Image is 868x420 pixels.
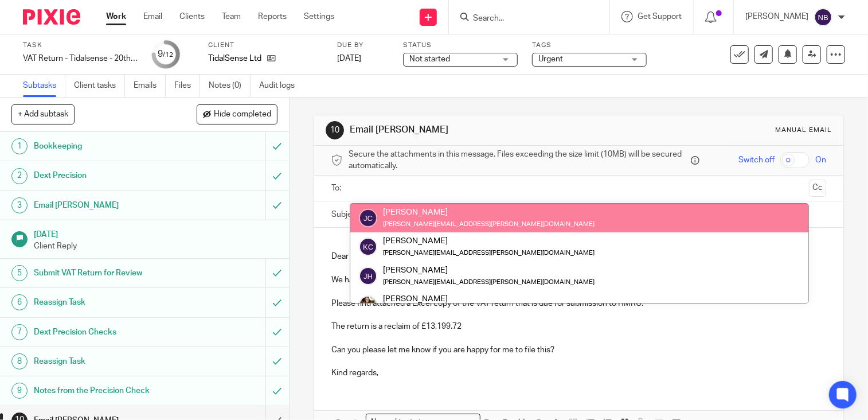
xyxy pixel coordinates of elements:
input: Search [472,14,575,24]
div: VAT Return - Tidalsense - 20th of the month [23,53,138,64]
small: [PERSON_NAME][EMAIL_ADDRESS][PERSON_NAME][DOMAIN_NAME] [383,279,595,285]
div: 6 [11,294,28,310]
img: MaxAcc_Sep21_ElliDeanPhoto_030.jpg [359,295,377,314]
h1: Reassign Task [34,294,181,311]
span: Not started [409,55,450,63]
h1: [DATE] [34,226,277,240]
div: [PERSON_NAME] [383,293,491,305]
p: The return is a reclaim of £13,199.72 [331,321,826,332]
button: Hide completed [197,104,277,124]
h1: Bookkeeping [34,138,181,155]
a: Notes (0) [209,75,251,97]
div: 10 [326,121,344,139]
div: [PERSON_NAME] [383,207,595,218]
div: 3 [11,197,28,213]
p: Dear [PERSON_NAME] & [PERSON_NAME], [331,251,826,262]
h1: Email [PERSON_NAME] [350,124,603,136]
a: Team [222,11,241,22]
span: Hide completed [214,110,271,119]
img: svg%3E [359,209,377,227]
div: 1 [11,138,28,154]
img: Pixie [23,9,80,25]
span: Switch off [738,154,775,166]
div: [PERSON_NAME] [383,264,595,275]
a: Clients [179,11,205,22]
a: Files [174,75,200,97]
a: Emails [134,75,166,97]
label: To: [331,182,344,194]
button: Cc [809,180,826,197]
img: svg%3E [814,8,832,26]
p: Please find attached a Excel copy of the VAT return that is due for submission to HMRC. [331,298,826,309]
div: [PERSON_NAME] [383,235,595,247]
div: 8 [11,353,28,370]
div: 5 [11,265,28,281]
h1: Dext Precision [34,167,181,184]
h1: Reassign Task [34,353,181,370]
label: Due by [337,41,389,50]
img: svg%3E [359,238,377,256]
h1: Submit VAT Return for Review [34,265,181,282]
button: + Add subtask [11,104,75,124]
p: We have run our internal reviews for your VAT return. [331,274,826,286]
span: Secure the attachments in this message. Files exceeding the size limit (10MB) will be secured aut... [349,149,688,172]
div: 2 [11,168,28,184]
div: 9 [11,383,28,399]
div: 7 [11,324,28,340]
a: Reports [258,11,287,22]
a: Work [106,11,126,22]
small: [PERSON_NAME][EMAIL_ADDRESS][PERSON_NAME][DOMAIN_NAME] [383,250,595,256]
a: Audit logs [259,75,303,97]
span: Urgent [538,55,563,63]
div: 9 [158,48,174,61]
small: /12 [163,52,174,58]
a: Client tasks [74,75,125,97]
a: Email [143,11,162,22]
div: Manual email [775,126,832,135]
a: Subtasks [23,75,65,97]
p: TidalSense Ltd [208,53,261,64]
h1: Email [PERSON_NAME] [34,197,181,214]
label: Client [208,41,323,50]
span: [DATE] [337,55,361,63]
label: Task [23,41,138,50]
small: [PERSON_NAME][EMAIL_ADDRESS][PERSON_NAME][DOMAIN_NAME] [383,221,595,227]
p: [PERSON_NAME] [745,11,808,22]
p: Can you please let me know if you are happy for me to file this? [331,344,826,356]
h1: Dext Precision Checks [34,324,181,341]
a: Settings [304,11,334,22]
label: Status [403,41,518,50]
img: svg%3E [359,267,377,285]
h1: Notes from the Precision Check [34,382,181,399]
label: Tags [532,41,647,50]
span: On [815,154,826,166]
span: Get Support [638,13,682,21]
p: Client Reply [34,240,277,252]
p: Kind regards, [331,367,826,379]
label: Subject: [331,209,361,220]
